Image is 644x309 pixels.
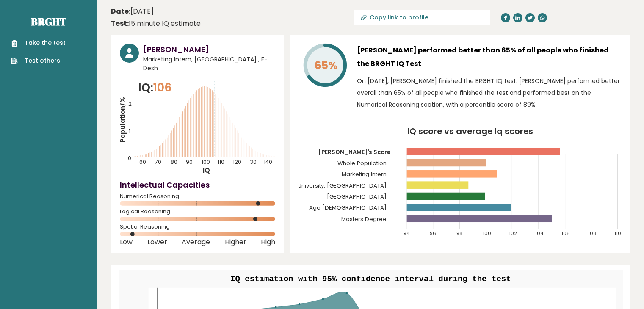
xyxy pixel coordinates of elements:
tspan: 120 [233,158,241,166]
tspan: 98 [456,230,462,237]
tspan: [GEOGRAPHIC_DATA] [327,193,387,201]
span: Lower [147,240,167,244]
div: 15 minute IQ estimate [111,19,201,29]
span: Marketing Intern, [GEOGRAPHIC_DATA] , E-Desh [143,55,275,73]
tspan: Whole Population [337,159,387,167]
h3: [PERSON_NAME] performed better than 65% of all people who finished the BRGHT IQ Test [357,44,622,71]
tspan: 110 [614,230,621,237]
b: Date: [111,6,130,16]
span: Numerical Reasoning [120,195,275,198]
span: High [261,240,275,244]
h4: Intellectual Capacities [120,179,275,190]
span: Spatial Reasoning [120,225,275,229]
p: IQ: [138,79,172,96]
tspan: 108 [588,230,596,237]
tspan: 100 [483,230,491,237]
tspan: 130 [248,158,257,166]
tspan: 94 [404,230,410,237]
p: On [DATE], [PERSON_NAME] finished the BRGHT IQ test. [PERSON_NAME] performed better overall than ... [357,75,622,110]
tspan: 110 [218,158,224,166]
time: [DATE] [111,6,154,17]
tspan: 106 [561,230,570,237]
span: 106 [153,80,172,95]
tspan: IQ score vs average Iq scores [407,125,533,137]
tspan: 80 [171,158,177,166]
span: Average [182,240,210,244]
tspan: 104 [535,230,544,237]
tspan: 60 [140,158,146,166]
tspan: Population/% [118,97,127,143]
tspan: 90 [186,158,193,166]
h3: [PERSON_NAME] [143,44,275,55]
tspan: Marketing Intern [342,170,387,178]
tspan: 100 [202,158,210,166]
b: Test: [111,19,129,28]
tspan: Independent University, [GEOGRAPHIC_DATA] [260,182,387,190]
tspan: 0 [128,154,131,162]
span: Logical Reasoning [120,210,275,213]
tspan: 65% [314,58,337,73]
tspan: Age [DEMOGRAPHIC_DATA] [309,204,387,212]
a: Take the test [11,39,66,47]
tspan: 70 [155,158,161,166]
text: IQ estimation with 95% confidence interval during the test [230,274,511,284]
tspan: 102 [509,230,517,237]
tspan: 140 [264,158,272,166]
tspan: IQ [203,166,210,175]
tspan: 96 [430,230,436,237]
span: Low [120,240,133,244]
tspan: [PERSON_NAME]'s Score [318,148,390,156]
tspan: Masters Degree [341,215,387,223]
tspan: 1 [129,127,130,135]
a: Test others [11,56,66,65]
span: Higher [225,240,246,244]
a: Brght [31,15,66,28]
tspan: 2 [128,100,132,108]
